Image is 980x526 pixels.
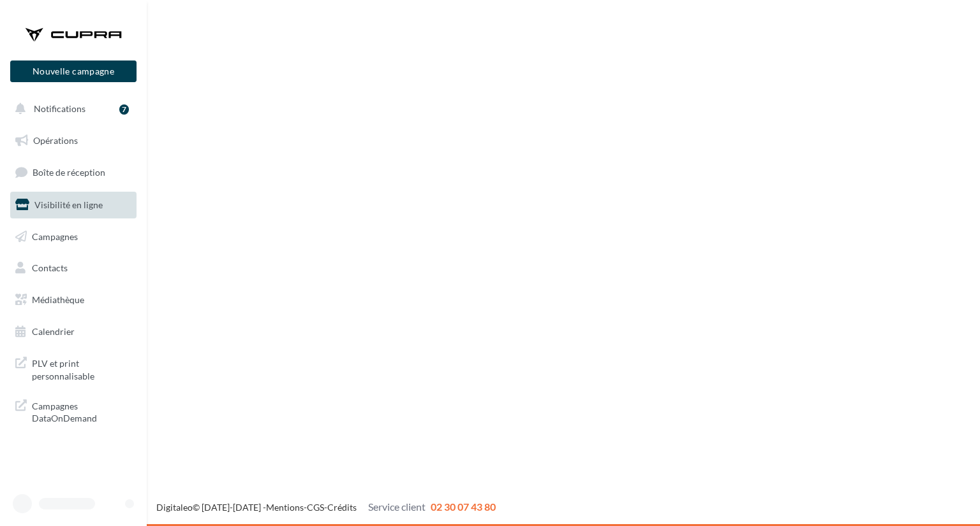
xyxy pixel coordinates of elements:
[156,502,496,513] span: © [DATE]-[DATE] - - -
[8,255,139,281] a: Contacts
[34,199,103,210] span: Visibilité en ligne
[32,326,75,337] span: Calendrier
[8,350,139,387] a: PLV et print personnalisable
[156,502,193,513] a: Digitaleo
[32,262,68,273] span: Contacts
[8,96,134,122] button: Notifications 7
[34,103,85,114] span: Notifications
[266,502,304,513] a: Mentions
[8,127,139,154] a: Opérations
[32,231,78,241] span: Campagnes
[8,318,139,345] a: Calendrier
[327,502,357,513] a: Crédits
[32,294,84,305] span: Médiathèque
[8,287,139,313] a: Médiathèque
[32,355,131,382] span: PLV et print personnalisable
[32,397,131,425] span: Campagnes DataOnDemand
[8,392,139,430] a: Campagnes DataOnDemand
[307,502,324,513] a: CGS
[10,60,137,82] button: Nouvelle campagne
[33,135,78,146] span: Opérations
[431,501,496,513] span: 02 30 07 43 80
[33,167,105,178] span: Boîte de réception
[8,192,139,218] a: Visibilité en ligne
[8,159,139,186] a: Boîte de réception
[368,501,426,513] span: Service client
[119,104,129,115] div: 7
[8,224,139,250] a: Campagnes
